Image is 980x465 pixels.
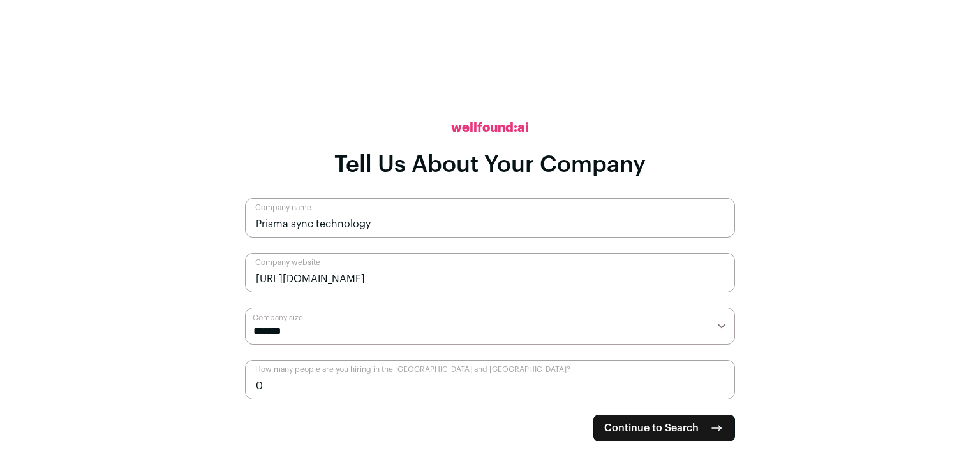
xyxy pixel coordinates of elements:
[604,420,699,436] span: Continue to Search
[451,119,529,137] h2: wellfound:ai
[245,198,735,238] input: Company name
[245,253,735,292] input: Company website
[593,415,735,441] button: Continue to Search
[334,152,646,178] h1: Tell Us About Your Company
[245,360,735,399] input: How many people are you hiring in the US and Canada?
